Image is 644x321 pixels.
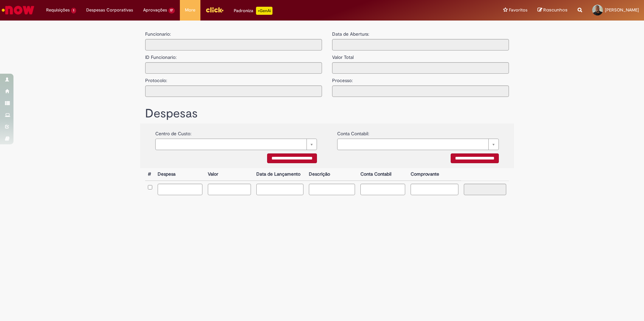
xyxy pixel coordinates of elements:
[155,139,317,150] a: Limpar campo {0}
[337,127,369,137] label: Conta Contabil:
[86,7,133,13] span: Despesas Corporativas
[605,7,639,13] span: [PERSON_NAME]
[168,8,175,13] span: 17
[332,31,369,37] label: Data de Abertura:
[509,7,527,13] span: Favoritos
[155,168,205,181] th: Despesa
[145,74,167,84] label: Protocolo:
[145,168,155,181] th: #
[408,168,461,181] th: Comprovante
[358,168,408,181] th: Conta Contabil
[205,168,253,181] th: Valor
[1,3,35,17] img: ServiceNow
[332,74,353,84] label: Processo:
[145,50,176,61] label: ID Funcionario:
[71,8,76,13] span: 1
[306,168,357,181] th: Descrição
[337,139,499,150] a: Limpar campo {0}
[256,7,272,15] p: +GenAi
[143,7,167,13] span: Aprovações
[543,7,568,13] span: Rascunhos
[155,127,191,137] label: Centro de Custo:
[145,107,509,120] h1: Despesas
[538,7,568,13] a: Rascunhos
[254,168,307,181] th: Data de Lançamento
[234,7,272,15] div: Padroniza
[332,50,354,61] label: Valor Total
[205,5,224,15] img: click_logo_yellow_360x200.png
[145,31,171,37] label: Funcionario:
[46,7,70,13] span: Requisições
[185,7,195,13] span: More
